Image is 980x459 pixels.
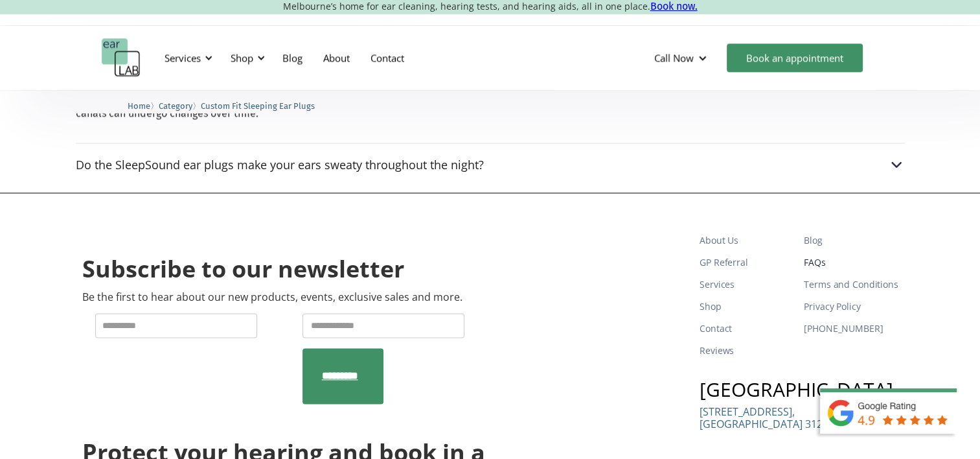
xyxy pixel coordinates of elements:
[700,230,793,252] a: About Us
[82,254,404,285] h2: Subscribe to our newsletter
[223,38,269,77] div: Shop
[82,313,485,404] form: Newsletter Form
[165,51,201,64] div: Services
[700,318,793,340] a: Contact
[700,274,793,296] a: Services
[76,24,905,41] div: What are the benefits of custom moulded earplugs for sleep?What are the benefits of custom moulde...
[82,291,462,303] p: Be the first to hear about our new products, events, exclusive sales and more.
[95,348,292,399] iframe: reCAPTCHA
[804,230,898,252] a: Blog
[201,101,315,111] span: Custom Fit Sleeping Ear Plugs
[654,51,694,64] div: Call Now
[888,24,905,41] img: What are the benefits of custom moulded earplugs for sleep?
[128,101,150,111] span: Home
[804,318,898,340] a: [PHONE_NUMBER]
[159,99,192,112] a: Category
[231,51,253,64] div: Shop
[700,296,793,318] a: Shop
[76,158,484,171] div: Do the SleepSound ear plugs make your ears sweaty throughout the night?
[804,274,898,296] a: Terms and Conditions
[804,296,898,318] a: Privacy Policy
[360,39,415,76] a: Contact
[201,99,315,112] a: Custom Fit Sleeping Ear Plugs
[159,101,192,111] span: Category
[272,39,313,76] a: Blog
[102,38,141,77] a: home
[157,38,216,77] div: Services
[128,99,159,113] li: 〉
[727,43,863,72] a: Book an appointment
[888,156,905,173] img: Do the SleepSound ear plugs make your ears sweaty throughout the night?
[128,99,150,112] a: Home
[700,406,828,430] p: [STREET_ADDRESS], [GEOGRAPHIC_DATA] 3121
[313,39,360,76] a: About
[159,99,201,113] li: 〉
[700,406,828,440] a: [STREET_ADDRESS],[GEOGRAPHIC_DATA] 3121
[644,38,720,77] div: Call Now
[804,252,898,274] a: FAQs
[700,340,793,362] a: Reviews
[700,252,793,274] a: GP Referral
[76,156,905,173] div: Do the SleepSound ear plugs make your ears sweaty throughout the night?Do the SleepSound ear plug...
[700,380,898,399] h3: [GEOGRAPHIC_DATA]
